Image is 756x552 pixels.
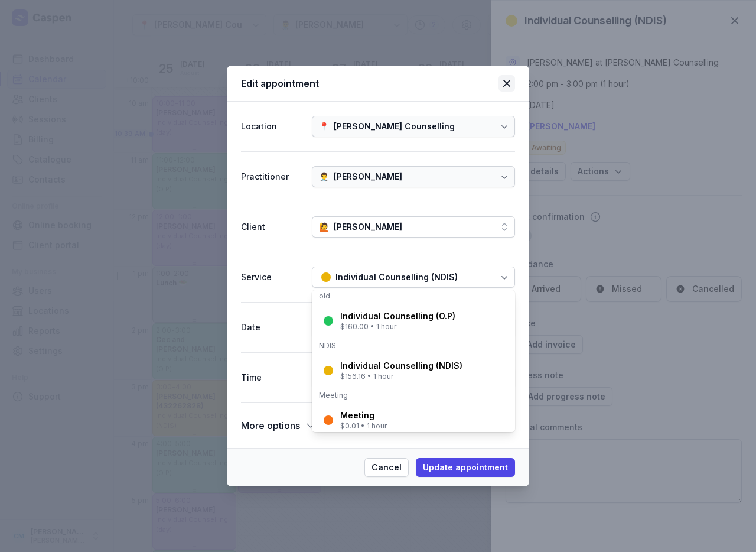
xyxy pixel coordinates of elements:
div: Location [241,119,302,134]
div: Meeting [340,410,387,421]
div: $156.16 • 1 hour [340,372,462,381]
div: Individual Counselling (O.P) [340,310,455,322]
div: Client [241,220,302,234]
div: Meeting [319,391,508,400]
div: 🙋️ [319,220,329,234]
div: [PERSON_NAME] [334,170,402,184]
div: old [319,291,508,301]
div: Service [241,270,302,284]
span: Cancel [372,460,402,475]
div: Individual Counselling (NDIS) [340,360,462,372]
div: 📍 [319,119,329,134]
div: NDIS [319,341,508,350]
button: Cancel [364,458,409,477]
div: Practitioner [241,170,302,184]
div: $0.01 • 1 hour [340,421,387,431]
span: Update appointment [423,460,508,475]
div: Individual Counselling (NDIS) [335,270,458,284]
span: More options [241,417,300,434]
div: Date [241,320,302,335]
div: Edit appointment [241,76,498,90]
button: Update appointment [416,458,515,477]
div: [PERSON_NAME] Counselling [334,119,455,134]
div: $160.00 • 1 hour [340,322,455,332]
div: 👨‍⚕️ [319,170,329,184]
div: Time [241,371,302,385]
